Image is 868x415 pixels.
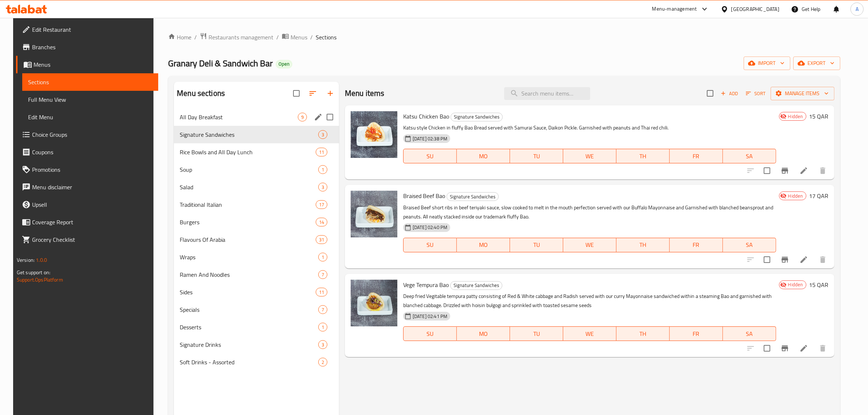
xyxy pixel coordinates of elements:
[180,305,318,314] span: Specials
[298,114,307,121] span: 9
[28,113,152,121] span: Edit Menu
[814,251,832,268] button: delete
[726,240,773,250] span: SA
[759,341,775,356] span: Select to update
[406,240,454,250] span: SU
[318,253,327,261] div: items
[460,151,507,162] span: MO
[177,88,225,99] h2: Menu sections
[32,25,152,34] span: Edit Restaurant
[180,218,316,226] span: Burgers
[168,55,273,71] span: ⁠Granary Deli & Sandwich Bar
[16,196,158,213] a: Upsell
[451,281,502,290] span: Signature Sandwiches
[209,33,273,42] span: Restaurants management
[856,5,859,13] span: A
[450,281,502,290] div: Signature Sandwiches
[513,151,560,162] span: TU
[180,165,318,174] div: Soup
[16,56,158,73] a: Menus
[316,200,327,209] div: items
[22,108,158,126] a: Edit Menu
[776,251,794,268] button: Branch-specific-item
[316,149,327,156] span: 11
[319,359,327,366] span: 2
[319,271,327,278] span: 7
[457,149,510,163] button: MO
[351,280,397,326] img: Vege Tempura Bao
[403,149,457,163] button: SU
[726,329,773,339] span: SA
[619,240,667,250] span: TH
[403,190,445,201] span: Braised Beef Bao
[304,85,322,102] span: Sort sections
[785,281,806,288] span: Hidden
[451,113,503,121] div: Signature Sandwiches
[566,240,614,250] span: WE
[619,329,667,339] span: TH
[799,59,834,68] span: export
[403,326,457,341] button: SU
[174,108,339,126] div: All Day Breakfast9edit
[180,148,316,156] div: Rice Bowls and All Day Lunch
[180,130,318,139] span: Signature Sandwiches
[174,126,339,143] div: Signature Sandwiches3
[32,235,152,244] span: Grocery Checklist
[316,201,327,208] span: 17
[32,200,152,209] span: Upsell
[319,131,327,138] span: 3
[17,255,35,265] span: Version:
[316,33,336,42] span: Sections
[744,57,790,70] button: import
[406,329,454,339] span: SU
[319,306,327,313] span: 7
[403,203,776,221] p: Braised Beef short ribs in beef teriyaki sauce, slow cooked to melt in the mouth perfection serve...
[726,151,773,162] span: SA
[510,326,563,341] button: TU
[32,130,152,139] span: Choice Groups
[316,219,327,226] span: 14
[720,89,739,98] span: Add
[180,340,318,349] div: Signature Drinks
[316,289,327,296] span: 11
[318,270,327,279] div: items
[289,86,304,101] span: Select all sections
[351,191,397,237] img: Braised Beef Bao
[174,283,339,301] div: Sides11
[403,111,449,122] span: Katsu Chicken Bao
[759,163,775,178] span: Select to update
[318,358,327,366] div: items
[322,85,339,102] button: Add section
[298,113,307,121] div: items
[22,91,158,108] a: Full Menu View
[566,151,614,162] span: WE
[403,123,776,132] p: Katsu style Chicken in fluffy Bao Bread served with Samurai Sauce, Daikon Pickle. Garnished with ...
[32,43,152,51] span: Branches
[174,178,339,196] div: Salad3
[180,235,316,244] span: Flavours Of Arabia
[174,161,339,178] div: Soup1
[513,329,560,339] span: TU
[180,200,316,209] span: Traditional Italian
[616,238,670,252] button: TH
[174,196,339,213] div: Traditional Italian17
[276,61,292,67] span: Open
[776,340,794,357] button: Branch-specific-item
[34,60,152,69] span: Menus
[673,151,720,162] span: FR
[403,238,457,252] button: SU
[619,151,667,162] span: TH
[319,254,327,261] span: 1
[32,148,152,156] span: Coupons
[319,184,327,191] span: 3
[174,318,339,336] div: Desserts1
[718,88,741,99] span: Add item
[403,279,449,290] span: Vege Tempura Bao
[771,87,834,100] button: Manage items
[793,57,840,70] button: export
[17,268,50,277] span: Get support on:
